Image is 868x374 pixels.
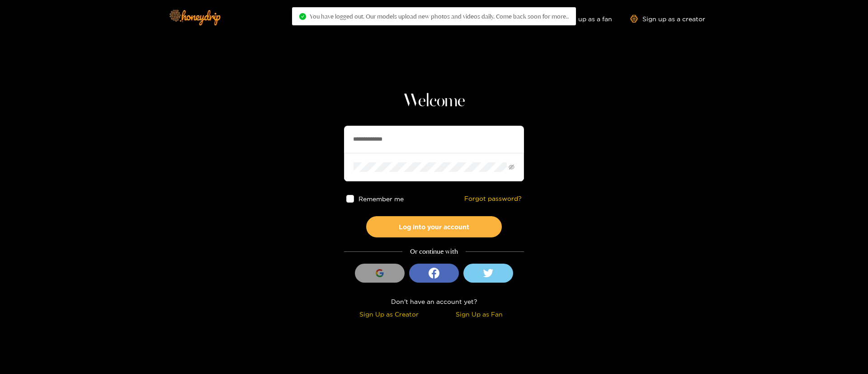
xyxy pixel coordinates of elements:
a: Sign up as a creator [630,15,705,23]
span: eye-invisible [509,164,514,170]
div: Sign Up as Fan [436,309,522,319]
div: Don't have an account yet? [344,296,524,307]
button: Log into your account [366,216,502,237]
h1: Welcome [344,90,524,112]
a: Sign up as a fan [550,15,612,23]
span: You have logged out. Our models upload new photos and videos daily. Come back soon for more.. [310,13,569,20]
a: Forgot password? [464,195,522,203]
span: check-circle [299,13,306,20]
div: Sign Up as Creator [346,309,432,319]
div: Or continue with [344,246,524,257]
span: Remember me [359,195,404,202]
